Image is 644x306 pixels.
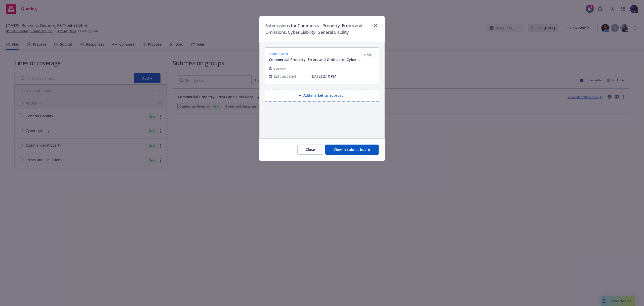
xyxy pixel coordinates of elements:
a: close [373,22,379,28]
span: submission [269,52,361,56]
span: [DATE] 2:10 PM [311,74,375,79]
span: Last updated [274,74,296,79]
span: Commercial Property, Errors and Omissions, Cyber Liability, General Liability [269,57,361,62]
span: Done [363,53,373,57]
button: View in submit board [325,145,379,155]
button: Close [297,145,323,155]
span: Carrier [274,66,286,72]
button: Add market to approach [265,89,379,102]
h1: Submissions for Commercial Property, Errors and Omissions, Cyber Liability, General Liability [265,22,371,36]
